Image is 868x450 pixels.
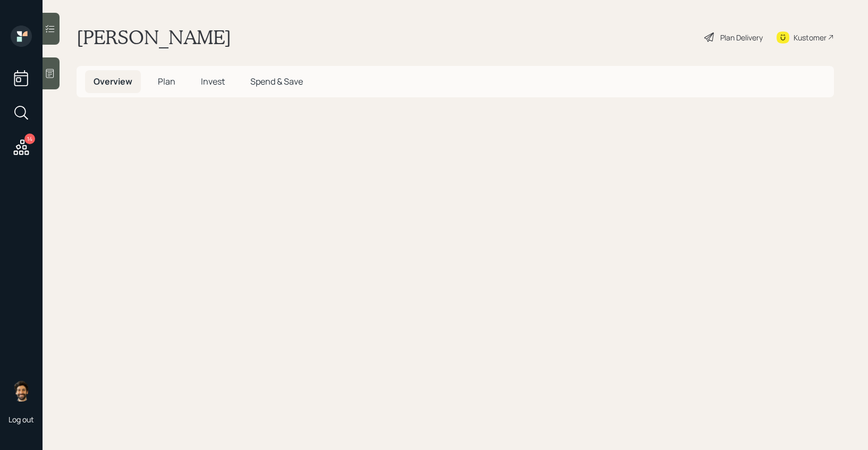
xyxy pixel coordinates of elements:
[250,76,303,87] span: Spend & Save
[720,32,763,43] div: Plan Delivery
[158,76,175,87] span: Plan
[94,76,132,87] span: Overview
[201,76,225,87] span: Invest
[11,380,32,402] img: eric-schwartz-headshot.png
[24,134,35,144] div: 14
[794,32,827,43] div: Kustomer
[77,26,231,49] h1: [PERSON_NAME]
[9,414,34,424] div: Log out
